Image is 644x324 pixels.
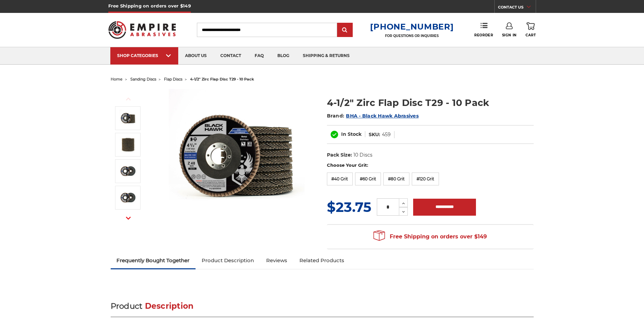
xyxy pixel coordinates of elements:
[196,253,260,268] a: Product Description
[169,89,305,225] img: 4.5" Black Hawk Zirconia Flap Disc 10 Pack
[327,113,345,119] span: Brand:
[502,33,517,37] span: Sign In
[474,33,493,37] span: Reorder
[338,23,352,37] input: Submit
[120,92,136,106] button: Previous
[271,47,296,65] a: blog
[369,131,380,138] dt: SKU:
[190,77,254,82] span: 4-1/2" zirc flap disc t29 - 10 pack
[111,77,123,82] a: home
[119,110,136,127] img: 4.5" Black Hawk Zirconia Flap Disc 10 Pack
[498,3,536,13] a: CONTACT US
[164,77,182,82] a: flap discs
[119,136,136,153] img: 10 pack of premium black hawk flap discs
[111,253,196,268] a: Frequently Bought Together
[119,163,136,180] img: 40 grit zirc flap disc
[327,151,352,159] dt: Pack Size:
[293,253,350,268] a: Related Products
[108,17,176,43] img: Empire Abrasives
[353,151,372,159] dd: 10 Discs
[145,301,194,311] span: Description
[474,22,493,37] a: Reorder
[382,131,391,138] dd: 459
[260,253,293,268] a: Reviews
[327,199,371,215] span: $23.75
[117,53,171,58] div: SHOP CATEGORIES
[111,301,143,311] span: Product
[130,77,156,82] a: sanding discs
[526,33,536,37] span: Cart
[341,131,362,137] span: In Stock
[370,34,454,38] p: FOR QUESTIONS OR INQUIRIES
[373,230,487,244] span: Free Shipping on orders over $149
[178,47,214,65] a: about us
[346,113,419,119] a: BHA - Black Hawk Abrasives
[327,162,534,169] label: Choose Your Grit:
[327,96,534,109] h1: 4-1/2" Zirc Flap Disc T29 - 10 Pack
[370,22,454,32] a: [PHONE_NUMBER]
[214,47,248,65] a: contact
[296,47,356,65] a: shipping & returns
[120,211,136,226] button: Next
[119,189,136,206] img: 60 grit zirc flap disc
[248,47,271,65] a: faq
[526,22,536,37] a: Cart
